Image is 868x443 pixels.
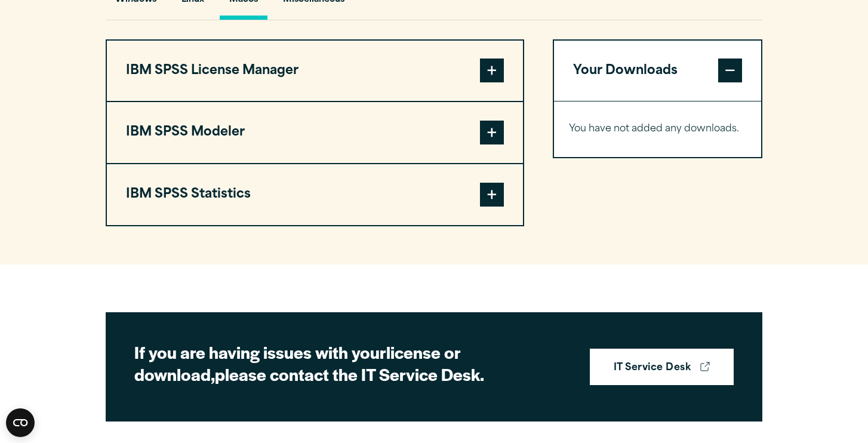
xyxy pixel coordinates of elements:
a: IT Service Desk [590,349,734,386]
button: IBM SPSS Modeler [107,102,523,163]
button: Your Downloads [554,41,761,101]
div: Your Downloads [554,101,761,157]
h2: If you are having issues with your please contact the IT Service Desk. [134,341,552,386]
button: Open CMP widget [6,408,35,437]
strong: IT Service Desk [614,361,691,376]
button: IBM SPSS Statistics [107,164,523,225]
strong: license or download, [134,340,461,386]
button: IBM SPSS License Manager [107,41,523,101]
p: You have not added any downloads. [569,121,746,138]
